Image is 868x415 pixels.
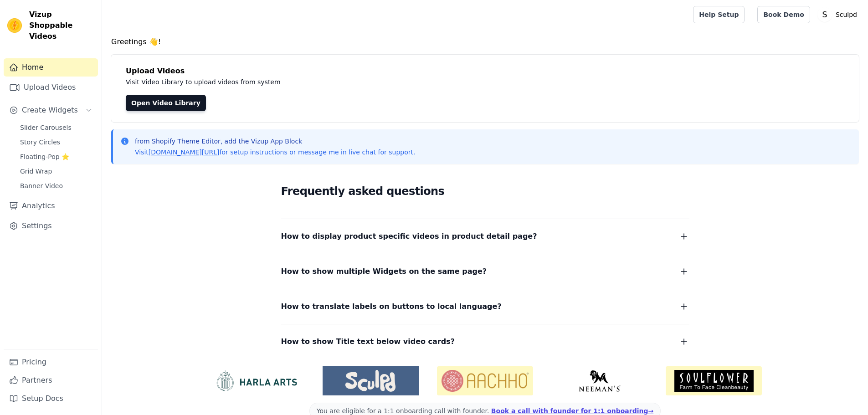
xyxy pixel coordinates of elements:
button: How to display product specific videos in product detail page? [281,230,689,243]
button: How to show multiple Widgets on the same page? [281,265,689,278]
button: Create Widgets [4,101,98,119]
span: How to show multiple Widgets on the same page? [281,265,487,278]
a: [DOMAIN_NAME][URL] [149,149,220,156]
span: Create Widgets [22,105,78,116]
p: Visit for setup instructions or message me in live chat for support. [135,148,415,157]
a: Slider Carousels [15,121,98,134]
button: How to show Title text below video cards? [281,335,689,348]
a: Analytics [4,197,98,215]
p: from Shopify Theme Editor, add the Vizup App Block [135,137,415,146]
a: Home [4,58,98,77]
span: How to display product specific videos in product detail page? [281,230,537,243]
button: S Sculpd [817,6,861,23]
p: Sculpd [832,6,861,23]
img: Aachho [437,366,533,395]
a: Open Video Library [126,95,206,111]
a: Pricing [4,353,98,371]
a: Banner Video [15,179,98,192]
img: Sculpd US [323,370,419,392]
h4: Greetings 👋! [111,36,859,47]
a: Story Circles [15,136,98,149]
span: How to show Title text below video cards? [281,335,455,348]
a: Upload Videos [4,78,98,97]
a: Grid Wrap [15,165,98,178]
span: Grid Wrap [20,167,52,176]
button: How to translate labels on buttons to local language? [281,300,689,313]
a: Settings [4,217,98,235]
a: Help Setup [693,6,745,23]
span: Story Circles [20,138,60,147]
p: Visit Video Library to upload videos from system [126,77,534,87]
a: Book Demo [757,6,810,23]
span: Slider Carousels [20,123,72,132]
span: Banner Video [20,181,63,190]
a: Partners [4,371,98,389]
a: Setup Docs [4,389,98,408]
h4: Upload Videos [126,66,844,77]
img: Neeman's [551,370,647,392]
h2: Frequently asked questions [281,182,689,200]
a: Book a call with founder for 1:1 onboarding [491,407,653,415]
span: Floating-Pop ⭐ [20,152,69,161]
text: S [822,10,827,19]
span: How to translate labels on buttons to local language? [281,300,502,313]
img: Soulflower [666,366,762,395]
a: Floating-Pop ⭐ [15,150,98,163]
img: Vizup [7,18,22,33]
img: HarlaArts [208,370,304,392]
span: Vizup Shoppable Videos [29,9,94,42]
